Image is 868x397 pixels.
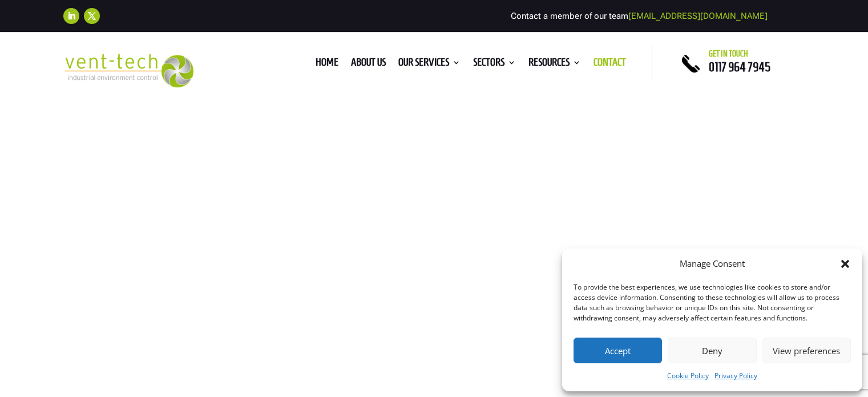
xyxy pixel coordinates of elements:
span: Contact a member of our team [511,11,768,21]
button: Accept [574,338,662,363]
span: Get in touch [709,49,748,58]
button: View preferences [762,338,851,363]
a: Privacy Policy [714,369,757,383]
div: To provide the best experiences, we use technologies like cookies to store and/or access device i... [574,282,850,323]
a: Follow on X [84,8,100,24]
div: Manage Consent [680,257,745,271]
a: Resources [528,58,581,71]
a: [EMAIL_ADDRESS][DOMAIN_NAME] [628,11,768,21]
a: Sectors [473,58,516,71]
a: Contact [594,58,626,71]
div: Close dialog [839,258,851,270]
a: 0117 964 7945 [709,60,770,74]
a: Follow on LinkedIn [63,8,79,24]
a: About us [351,58,386,71]
a: Home [316,58,338,71]
img: 2023-09-27T08_35_16.549ZVENT-TECH---Clear-background [63,54,194,87]
button: Deny [668,338,756,363]
a: Our Services [398,58,461,71]
a: Cookie Policy [667,369,709,383]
